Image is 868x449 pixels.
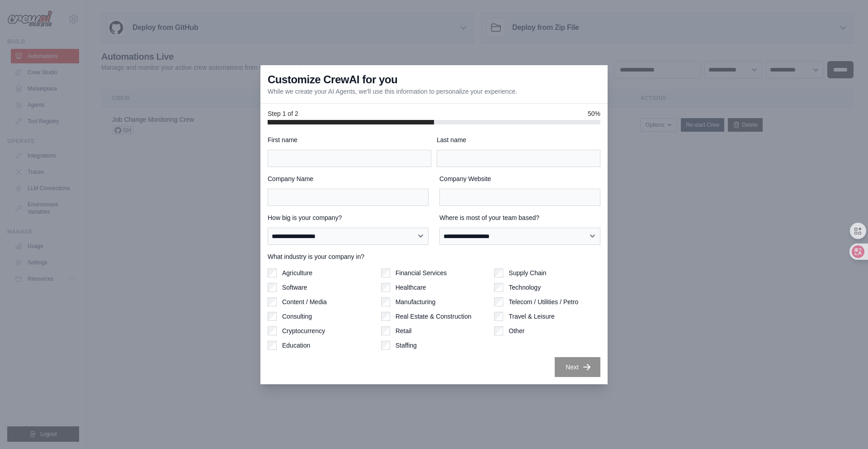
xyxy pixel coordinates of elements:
[268,252,600,261] label: What industry is your company in?
[268,213,429,222] label: How big is your company?
[509,268,546,277] label: Supply Chain
[282,283,307,292] label: Software
[282,312,312,321] label: Consulting
[439,174,600,183] label: Company Website
[588,109,600,118] span: 50%
[555,357,600,377] button: Next
[268,109,298,118] span: Step 1 of 2
[268,72,397,87] h3: Customize CrewAI for you
[282,268,312,277] label: Agriculture
[268,174,429,183] label: Company Name
[439,213,600,222] label: Where is most of your team based?
[396,341,417,350] label: Staffing
[509,326,524,335] label: Other
[509,312,554,321] label: Travel & Leisure
[396,312,472,321] label: Real Estate & Construction
[396,326,412,335] label: Retail
[396,297,436,306] label: Manufacturing
[396,283,426,292] label: Healthcare
[268,87,517,96] p: While we create your AI Agents, we'll use this information to personalize your experience.
[282,297,327,306] label: Content / Media
[282,326,325,335] label: Cryptocurrency
[509,297,578,306] label: Telecom / Utilities / Petro
[509,283,541,292] label: Technology
[437,135,600,144] label: Last name
[282,341,310,350] label: Education
[396,268,447,277] label: Financial Services
[268,135,431,144] label: First name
